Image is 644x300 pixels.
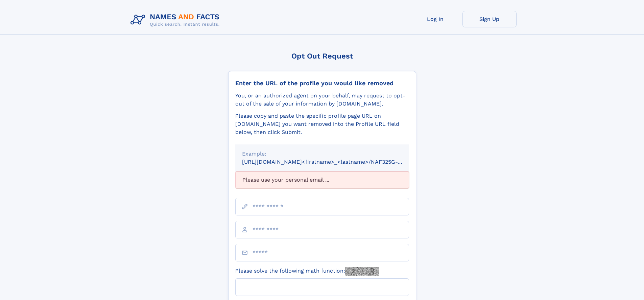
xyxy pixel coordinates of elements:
small: [URL][DOMAIN_NAME]<firstname>_<lastname>/NAF325G-xxxxxxxx [242,159,422,165]
div: You, or an authorized agent on your behalf, may request to opt-out of the sale of your informatio... [235,92,409,108]
a: Log In [408,11,462,27]
div: Opt Out Request [228,52,416,60]
a: Sign Up [462,11,517,27]
div: Enter the URL of the profile you would like removed [235,79,409,87]
label: Please solve the following math function: [235,267,379,276]
div: Please copy and paste the specific profile page URL on [DOMAIN_NAME] you want removed into the Pr... [235,112,409,136]
img: Logo Names and Facts [128,11,225,29]
div: Example: [242,150,402,158]
div: Please use your personal email ... [235,171,409,188]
